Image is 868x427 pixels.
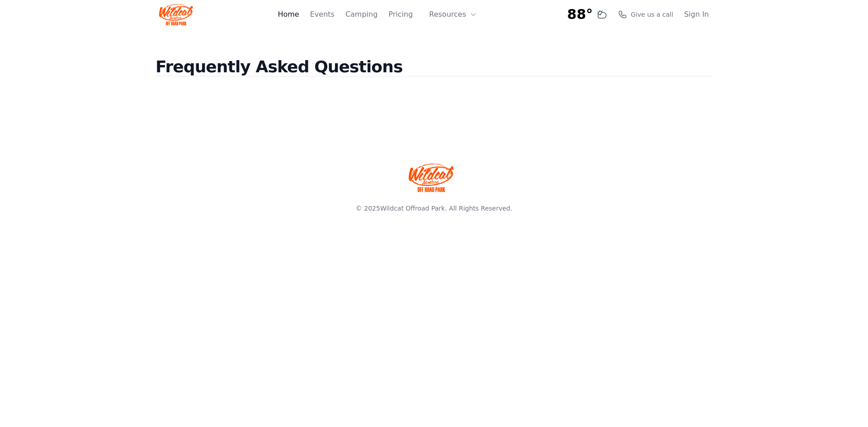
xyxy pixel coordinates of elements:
a: Home [278,9,299,20]
a: Wildcat Offroad Park [380,205,445,212]
span: 88° [567,6,593,23]
a: Events [310,9,335,20]
img: Wildcat Logo [159,4,193,25]
span: Give us a call [631,10,673,19]
img: Wildcat Offroad park [409,163,454,192]
h2: Frequently Asked Questions [156,58,712,91]
a: Camping [345,9,377,20]
a: Give us a call [618,10,673,19]
a: Sign In [684,9,709,20]
button: Resources [424,5,482,23]
span: © 2025 . All Rights Reserved. [356,205,512,212]
a: Pricing [388,9,413,20]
